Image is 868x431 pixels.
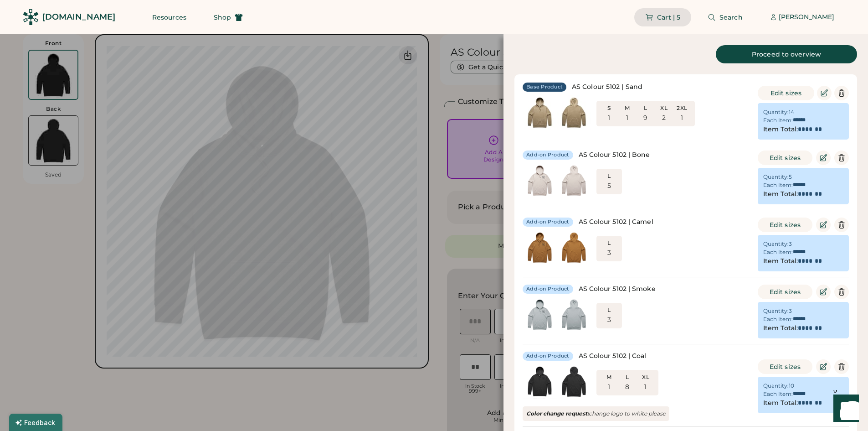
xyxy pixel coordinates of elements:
button: Delete [834,285,849,299]
span: Cart | 5 [657,14,680,21]
div: 3 [789,307,792,315]
span: Shop [214,14,231,21]
div: L [638,104,653,112]
div: 3 [607,316,611,325]
div: 10 [789,382,794,389]
div: Add-on Product [526,218,570,226]
div: L [602,306,616,314]
button: Delete [834,86,849,100]
div: Each Item: [763,117,793,124]
div: AS Colour 5102 | Bone [579,151,650,160]
div: 3 [789,240,792,248]
div: AS Colour 5102 | Sand [572,83,642,92]
button: Search [697,8,754,26]
strong: Color change request: [526,410,589,417]
div: Quantity: [763,240,789,248]
div: Item Total: [763,190,798,199]
div: S [602,104,616,112]
em: change logo to white please [526,410,666,417]
button: Edit sizes [758,86,814,100]
div: Add-on Product [526,353,570,360]
button: Edit sizes [758,359,812,374]
div: L [620,374,635,381]
div: 1 [608,383,610,392]
button: Edit sizes [758,218,812,232]
div: AS Colour 5102 | Smoke [579,285,656,294]
div: XL [657,104,671,112]
div: AS Colour 5102 | Coal [579,352,647,361]
button: Delete [834,218,849,232]
div: Item Total: [763,125,798,134]
button: Delete [834,359,849,374]
div: L [602,172,616,180]
button: Delete [834,151,849,165]
div: 1 [681,114,683,123]
div: AS Colour 5102 | Camel [579,218,653,227]
div: Proceed to overview [727,51,846,57]
div: Item Total: [763,257,798,266]
div: Add-on Product [526,151,570,159]
div: 8 [625,383,629,392]
div: Item Total: [763,324,798,333]
div: Each Item: [763,390,793,398]
button: Edit Product [817,86,832,100]
div: Base Product [526,83,563,91]
img: Rendered Logo - Screens [23,9,39,25]
div: Quantity: [763,109,789,116]
div: 5 [607,182,611,191]
div: [DOMAIN_NAME] [42,11,115,23]
div: Each Item: [763,316,793,323]
div: 2 [662,114,666,123]
button: Edit Product [816,359,831,374]
div: 1 [608,114,610,123]
div: 1 [644,383,647,392]
button: Edit Product [816,218,831,232]
div: Quantity: [763,382,789,389]
div: L [602,239,616,247]
div: M [620,104,635,112]
button: Shop [203,8,254,26]
div: 14 [789,109,794,116]
div: [PERSON_NAME] [779,13,834,22]
img: generate-image [523,364,557,399]
iframe: Front Chat [825,390,864,429]
div: M [602,374,616,381]
div: Add-on Product [526,286,570,293]
button: Cart | 5 [634,8,691,26]
div: Each Item: [763,182,793,189]
div: Quantity: [763,173,789,181]
img: yH5BAEAAAAALAAAAAABAAEAAAIBRAA7 [557,95,591,130]
div: 1 [626,114,628,123]
img: generate-image [523,230,557,265]
div: 9 [643,114,647,123]
button: Edit sizes [758,285,812,299]
span: Search [719,14,743,21]
img: generate-image [557,163,591,197]
img: generate-image [557,364,591,399]
button: Edit sizes [758,151,812,165]
img: yH5BAEAAAAALAAAAAABAAEAAAIBRAA7 [523,95,557,130]
a: Proceed to overview [716,45,857,63]
img: generate-image [557,230,591,265]
div: XL [638,374,653,381]
div: 5 [789,173,792,181]
div: Item Total: [763,399,798,408]
div: 3 [607,249,611,258]
img: generate-image [557,297,591,332]
div: Quantity: [763,307,789,315]
img: generate-image [523,163,557,197]
button: Edit Product [816,151,831,165]
div: 2XL [675,104,689,112]
button: Resources [141,8,197,26]
button: Edit Product [816,285,831,299]
img: generate-image [523,297,557,332]
div: Each Item: [763,249,793,256]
